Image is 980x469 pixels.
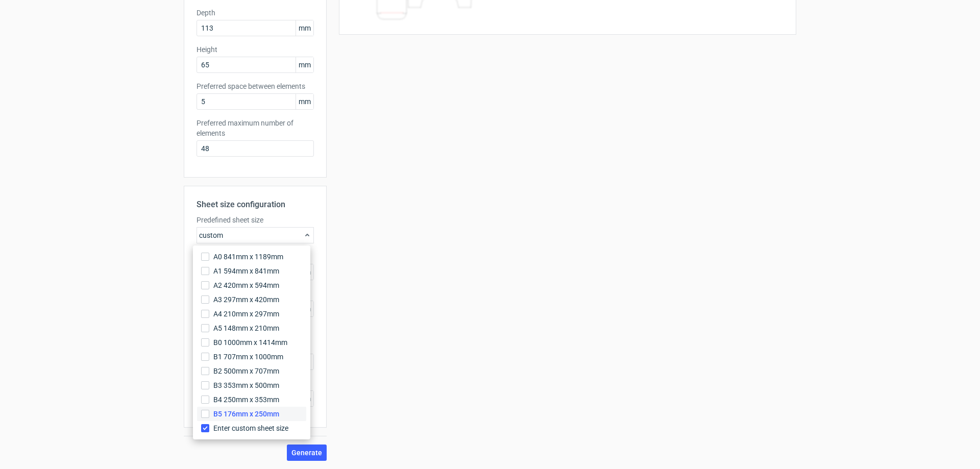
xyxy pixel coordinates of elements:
[213,294,279,305] span: A3 297mm x 420mm
[296,94,313,109] span: mm
[197,8,314,18] label: Depth
[197,199,314,211] h2: Sheet size configuration
[296,20,313,36] span: mm
[213,280,279,290] span: A2 420mm x 594mm
[213,352,283,362] span: B1 707mm x 1000mm
[197,81,314,91] label: Preferred space between elements
[296,57,313,72] span: mm
[213,394,279,405] span: B4 250mm x 353mm
[291,449,322,456] span: Generate
[213,337,287,348] span: B0 1000mm x 1414mm
[213,409,279,419] span: B5 176mm x 250mm
[197,215,314,225] label: Predefined sheet size
[213,366,279,376] span: B2 500mm x 707mm
[197,227,314,243] div: custom
[213,266,279,276] span: A1 594mm x 841mm
[197,118,314,138] label: Preferred maximum number of elements
[197,44,314,55] label: Height
[213,309,279,319] span: A4 210mm x 297mm
[213,323,279,333] span: A5 148mm x 210mm
[213,423,288,433] span: Enter custom sheet size
[213,380,279,390] span: B3 353mm x 500mm
[287,445,327,461] button: Generate
[213,252,283,262] span: A0 841mm x 1189mm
